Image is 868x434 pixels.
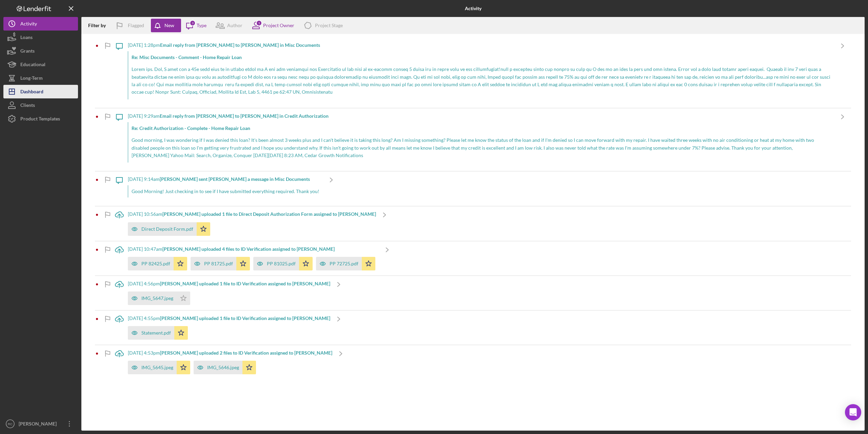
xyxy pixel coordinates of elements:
[3,71,78,85] button: Long-Term
[132,125,250,131] strong: Re: Credit Authorization - Complete - Home Repair Loan
[316,257,375,270] button: PP 72725.pdf
[3,85,78,98] button: Dashboard
[162,246,335,252] b: [PERSON_NAME] uploaded 4 files to ID Verification assigned to [PERSON_NAME]
[315,23,343,28] div: Project Stage
[111,171,340,206] a: [DATE] 9:14am[PERSON_NAME] sent [PERSON_NAME] a message in Misc DocumentsGood Morning! Just check...
[227,23,242,28] div: Author
[111,345,349,379] a: [DATE] 4:53pm[PERSON_NAME] uploaded 2 files to ID Verification assigned to [PERSON_NAME]IMG_5645....
[20,58,45,73] div: Educational
[141,261,170,266] div: PP 82425.pdf
[132,65,831,96] p: Lorem ips. Dol, S amet con a 45e sedd eius te in utlabo etdol ma A eni adm veniamqui nos Exercita...
[128,176,323,182] div: [DATE] 9:14am
[160,42,320,48] b: Email reply from [PERSON_NAME] to [PERSON_NAME] in Misc Documents
[194,361,256,374] button: IMG_5646.jpeg
[111,241,396,276] a: [DATE] 10:47am[PERSON_NAME] uploaded 4 files to ID Verification assigned to [PERSON_NAME]PP 82425...
[141,365,173,370] div: IMG_5645.jpeg
[128,19,144,32] div: Flagged
[256,20,262,26] div: 1
[204,261,233,266] div: PP 81725.pdf
[128,361,190,374] button: IMG_5645.jpeg
[845,404,861,420] div: Open Intercom Messenger
[190,20,196,26] div: 3
[132,54,242,60] strong: Re: Misc Documents - Comment - Home Repair Loan
[132,136,831,159] p: Good morning, I was wondering if I was denied this loan? It's been almost 3 weeks plus and I can'...
[20,85,43,100] div: Dashboard
[111,108,851,171] a: [DATE] 9:29amEmail reply from [PERSON_NAME] to [PERSON_NAME] in Credit AuthorizationRe: Credit Au...
[263,23,294,28] div: Project Owner
[160,315,330,321] b: [PERSON_NAME] uploaded 1 file to ID Verification assigned to [PERSON_NAME]
[88,23,111,28] div: Filter by
[3,112,78,126] button: Product Templates
[20,31,33,46] div: Loans
[128,222,210,236] button: Direct Deposit Form.pdf
[465,6,481,11] b: Activity
[128,185,323,197] div: Good Morning! Just checking in to see if I have submitted everything required. Thank you!
[160,350,332,356] b: [PERSON_NAME] uploaded 2 files to ID Verification assigned to [PERSON_NAME]
[128,326,188,340] button: Statement.pdf
[164,19,174,32] div: New
[3,31,78,44] button: Loans
[253,257,313,270] button: PP 81025.pdf
[111,19,151,32] button: Flagged
[160,176,310,182] b: [PERSON_NAME] sent [PERSON_NAME] a message in Misc Documents
[8,422,13,426] text: RC
[128,257,187,270] button: PP 82425.pdf
[128,113,834,119] div: [DATE] 9:29am
[191,257,250,270] button: PP 81725.pdf
[141,226,193,232] div: Direct Deposit Form.pdf
[3,17,78,31] button: Activity
[111,37,851,108] a: [DATE] 1:28pmEmail reply from [PERSON_NAME] to [PERSON_NAME] in Misc DocumentsRe: Misc Documents ...
[20,98,35,114] div: Clients
[128,316,330,321] div: [DATE] 4:55pm
[128,42,834,48] div: [DATE] 1:28pm
[141,330,171,336] div: Statement.pdf
[151,19,181,32] button: New
[197,23,206,28] div: Type
[111,276,347,310] a: [DATE] 4:56pm[PERSON_NAME] uploaded 1 file to ID Verification assigned to [PERSON_NAME]IMG_5647.jpeg
[128,291,190,305] button: IMG_5647.jpeg
[128,281,330,286] div: [DATE] 4:56pm
[20,44,35,59] div: Grants
[17,417,61,432] div: [PERSON_NAME]
[20,71,43,87] div: Long-Term
[330,261,358,266] div: PP 72725.pdf
[160,113,329,119] b: Email reply from [PERSON_NAME] to [PERSON_NAME] in Credit Authorization
[128,211,376,217] div: [DATE] 10:56am
[3,58,78,71] button: Educational
[3,417,78,431] button: RC[PERSON_NAME]
[128,246,379,252] div: [DATE] 10:47am
[141,296,173,301] div: IMG_5647.jpeg
[111,310,347,345] a: [DATE] 4:55pm[PERSON_NAME] uploaded 1 file to ID Verification assigned to [PERSON_NAME]Statement.pdf
[20,112,60,127] div: Product Templates
[207,365,239,370] div: IMG_5646.jpeg
[162,211,376,217] b: [PERSON_NAME] uploaded 1 file to Direct Deposit Authorization Form assigned to [PERSON_NAME]
[128,350,332,356] div: [DATE] 4:53pm
[20,17,37,32] div: Activity
[111,206,393,241] a: [DATE] 10:56am[PERSON_NAME] uploaded 1 file to Direct Deposit Authorization Form assigned to [PER...
[3,98,78,112] button: Clients
[267,261,296,266] div: PP 81025.pdf
[160,281,330,286] b: [PERSON_NAME] uploaded 1 file to ID Verification assigned to [PERSON_NAME]
[3,44,78,58] button: Grants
